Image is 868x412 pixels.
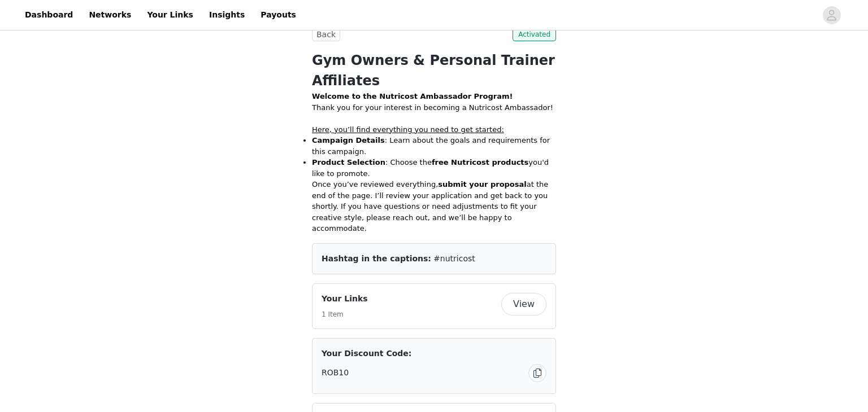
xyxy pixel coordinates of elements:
h4: Your Links [322,293,368,305]
span: #nutricost [433,254,475,263]
p: Once you’ve reviewed everything, at the end of the page. I’ll review your application and get bac... [312,179,556,234]
h5: 1 Item [322,309,368,319]
span: Activated [513,28,556,41]
a: Dashboard [18,2,80,28]
button: View [501,293,546,315]
div: avatar [826,6,837,24]
span: ROB10 [322,367,349,379]
strong: Campaign Details [312,136,385,144]
li: : Learn about the goals and requirements for this campaign. [312,135,556,157]
h1: Gym Owners & Personal Trainer Affiliates [312,50,556,91]
a: Insights [202,2,251,28]
a: Networks [82,2,138,28]
a: Your Links [140,2,200,28]
strong: free Nutricost products [432,158,528,166]
span: Your Discount Code: [322,348,411,360]
span: Hashtag in the captions: [322,254,431,263]
span: Here, you’ll find everything you need to get started: [312,125,504,134]
a: Payouts [254,2,303,28]
p: Thank you for your interest in becoming a Nutricost Ambassador! [312,102,556,113]
li: : Choose the you'd like to promote. [312,157,556,179]
strong: Welcome to the Nutricost Ambassador Program! [312,92,513,100]
strong: submit your proposal [438,180,527,189]
strong: Product Selection [312,158,385,166]
button: Back [312,28,340,41]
